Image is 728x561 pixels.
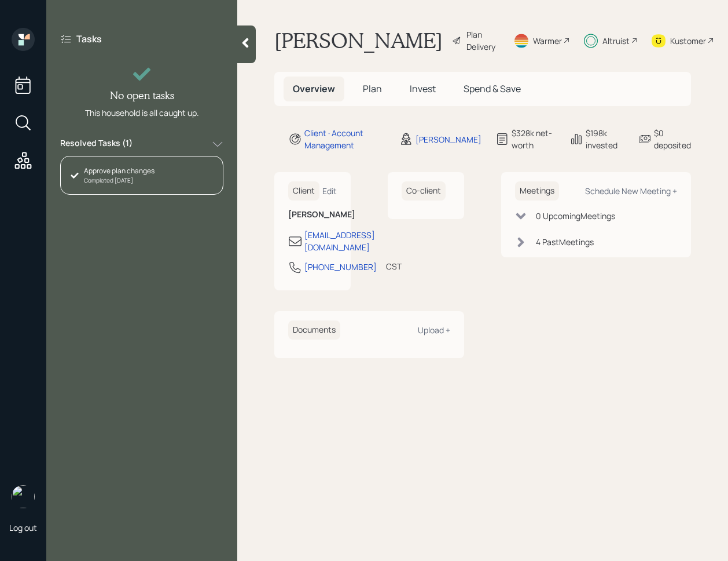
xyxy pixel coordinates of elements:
div: Approve plan changes [84,166,155,176]
div: [EMAIL_ADDRESS][DOMAIN_NAME] [304,229,375,253]
h6: Meetings [515,181,559,201]
div: [PERSON_NAME] [416,133,481,145]
label: Resolved Tasks ( 1 ) [60,137,133,151]
div: Warmer [533,35,562,47]
div: Edit [322,185,337,196]
div: Log out [9,522,37,533]
div: $0 deposited [654,127,691,151]
div: Schedule New Meeting + [585,185,677,196]
div: $328k net-worth [512,127,556,151]
h6: Documents [288,320,340,340]
div: 0 Upcoming Meeting s [536,210,615,222]
div: Client · Account Management [304,127,385,151]
span: Invest [410,82,436,95]
div: Upload + [418,325,450,336]
span: Overview [293,82,335,95]
h1: [PERSON_NAME] [274,28,443,53]
div: 4 Past Meeting s [536,236,594,248]
div: $198k invested [586,127,624,151]
h6: Co-client [402,181,446,201]
div: CST [386,260,402,272]
div: Completed [DATE] [84,176,155,185]
h6: Client [288,181,319,201]
div: Altruist [602,35,630,47]
label: Tasks [76,32,102,45]
div: Plan Delivery [466,28,499,53]
h4: No open tasks [110,89,174,102]
div: Kustomer [670,35,706,47]
span: Plan [363,82,382,95]
div: This household is all caught up. [85,107,199,119]
h6: [PERSON_NAME] [288,210,337,220]
div: [PHONE_NUMBER] [304,261,377,273]
span: Spend & Save [464,82,521,95]
img: retirable_logo.png [12,485,35,508]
